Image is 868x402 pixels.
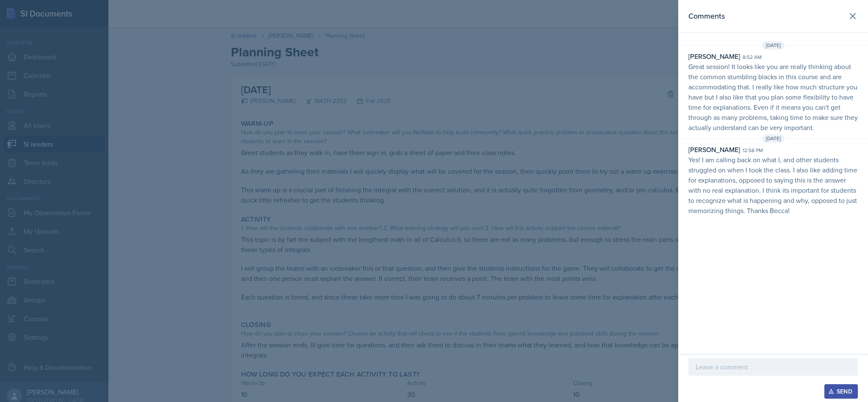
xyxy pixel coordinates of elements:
div: 12:58 pm [743,147,763,154]
span: [DATE] [762,134,785,143]
button: Send [824,384,858,399]
div: [PERSON_NAME] [688,144,740,155]
div: Send [830,388,852,395]
div: [PERSON_NAME] [688,51,740,61]
p: Yes! I am calling back on what I, and other students struggled on when I took the class. I also l... [688,155,858,216]
div: 8:52 am [743,53,762,61]
span: [DATE] [762,41,785,50]
p: Great session! It looks like you are really thinking about the common stumbling blacks in this co... [688,61,858,133]
h2: Comments [688,10,725,22]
